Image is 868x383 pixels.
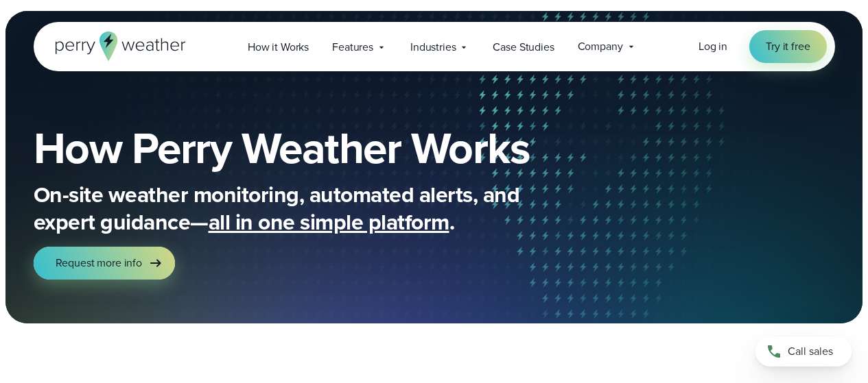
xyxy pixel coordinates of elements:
[699,38,727,55] a: Log in
[493,39,554,55] span: Case Studies
[755,336,852,367] a: Call sales
[766,38,810,55] span: Try it free
[332,39,373,55] span: Features
[749,30,826,63] a: Try it free
[34,126,629,170] h1: How Perry Weather Works
[788,343,833,360] span: Call sales
[56,255,142,271] span: Request more info
[34,181,583,236] p: On-site weather monitoring, automated alerts, and expert guidance— .
[236,33,320,61] a: How it Works
[578,38,623,55] span: Company
[209,206,449,238] span: all in one simple platform
[410,39,456,55] span: Industries
[481,33,565,61] a: Case Studies
[34,247,175,280] a: Request more info
[248,39,309,55] span: How it Works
